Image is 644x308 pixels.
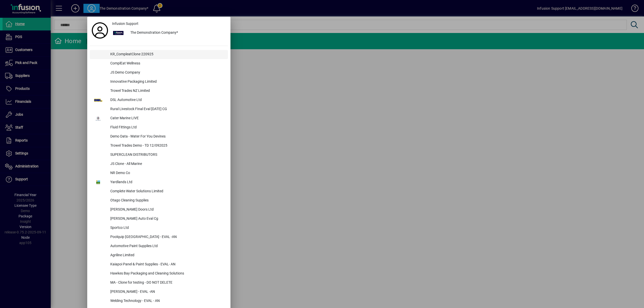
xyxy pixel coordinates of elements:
button: Kaiapoi Panel & Paint Supplies - EVAL- AN [90,260,228,269]
div: Welding Technology - EVAL - AN [106,297,228,306]
button: Demo Data - Water For You Devines [90,132,228,141]
a: Profile [90,26,110,35]
button: MA - Clone for testing - DO NOT DELETE [90,278,228,287]
div: NR Demo Co [106,169,228,178]
div: ComplEat Wellness [106,59,228,68]
div: KR_CompleatClone 220925 [106,50,228,59]
button: Otago Cleaning Supplies [90,196,228,205]
button: [PERSON_NAME] Doors Ltd [90,205,228,214]
div: Demo Data - Water For You Devines [106,132,228,141]
button: Innovative Packaging Limited [90,77,228,87]
button: Complete Water Solutions Limited [90,187,228,196]
button: Trowel Trades NZ Limited [90,87,228,96]
div: SUPERCLEAN DISTRIBUTORS [106,150,228,160]
button: Hawkes Bay Packaging and Cleaning Solutions [90,269,228,278]
div: Automotive Paint Supplies Ltd [106,242,228,251]
button: NR Demo Co [90,169,228,178]
button: SUPERCLEAN DISTRIBUTORS [90,150,228,160]
div: Hawkes Bay Packaging and Cleaning Solutions [106,269,228,278]
div: Yardlands Ltd [106,178,228,187]
div: Cater Marine LIVE [106,114,228,123]
div: MA - Clone for testing - DO NOT DELETE [106,278,228,287]
div: Innovative Packaging Limited [106,77,228,87]
button: [PERSON_NAME] - EVAL -AN [90,287,228,297]
div: Rural Livestock FInal Eval [DATE] CG [106,105,228,114]
div: Complete Water Solutions Limited [106,187,228,196]
button: Sportco Ltd [90,224,228,233]
div: Otago Cleaning Supplies [106,196,228,205]
div: Poolquip [GEOGRAPHIC_DATA] - EVAL -AN [106,233,228,242]
div: JS Demo Company [106,68,228,77]
button: Welding Technology - EVAL - AN [90,297,228,306]
button: JS Demo Company [90,68,228,77]
div: [PERSON_NAME] Auto Eval Cg [106,214,228,224]
button: Cater Marine LIVE [90,114,228,123]
span: Infusion Support [112,21,138,26]
div: JS Clone - All Marine [106,160,228,169]
button: DSL Automotive Ltd [90,96,228,105]
button: Agriline Limited [90,251,228,260]
div: DSL Automotive Ltd [106,96,228,105]
button: Trowel Trades Demo - TD 12/092025 [90,141,228,150]
button: Yardlands Ltd [90,178,228,187]
button: [PERSON_NAME] Auto Eval Cg [90,214,228,224]
button: The Demonstration Company* [110,28,228,38]
div: [PERSON_NAME] Doors Ltd [106,205,228,214]
div: The Demonstration Company* [126,28,228,38]
div: Sportco Ltd [106,224,228,233]
div: Fluid Fittings Ltd [106,123,228,132]
button: Rural Livestock FInal Eval [DATE] CG [90,105,228,114]
div: Kaiapoi Panel & Paint Supplies - EVAL- AN [106,260,228,269]
button: Automotive Paint Supplies Ltd [90,242,228,251]
a: Infusion Support [110,19,228,28]
div: Agriline Limited [106,251,228,260]
div: Trowel Trades Demo - TD 12/092025 [106,141,228,150]
div: [PERSON_NAME] - EVAL -AN [106,287,228,297]
button: JS Clone - All Marine [90,160,228,169]
div: Trowel Trades NZ Limited [106,87,228,96]
button: Fluid Fittings Ltd [90,123,228,132]
button: Poolquip [GEOGRAPHIC_DATA] - EVAL -AN [90,233,228,242]
button: KR_CompleatClone 220925 [90,50,228,59]
button: ComplEat Wellness [90,59,228,68]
